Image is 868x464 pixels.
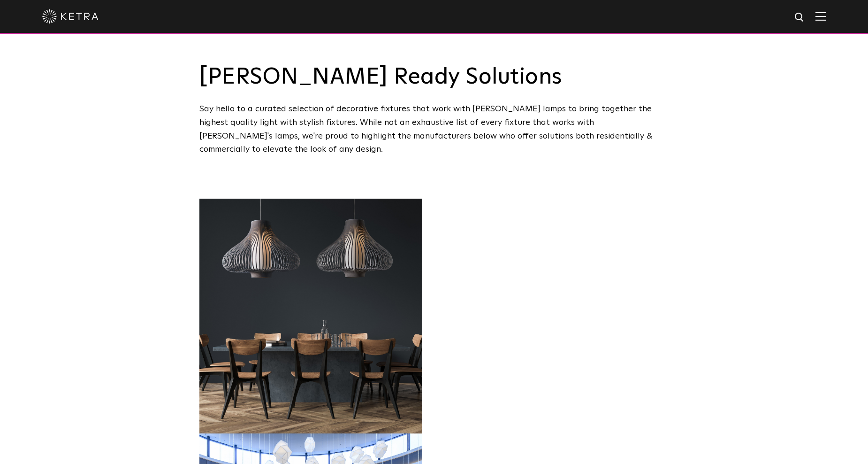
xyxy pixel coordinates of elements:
[199,199,422,433] img: Uplight_Ketra_Image.jpg
[42,9,99,23] img: ketra-logo-2019-white
[815,12,826,21] img: Hamburger%20Nav.svg
[199,66,669,88] h3: [PERSON_NAME] Ready Solutions
[794,12,806,23] img: search icon
[199,102,669,156] div: Say hello to a curated selection of decorative fixtures that work with [PERSON_NAME] lamps to bri...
